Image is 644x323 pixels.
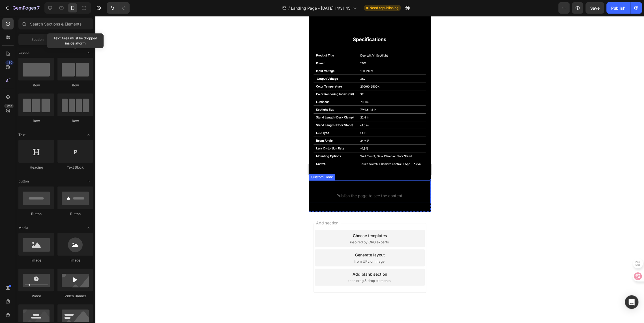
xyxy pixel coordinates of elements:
[18,179,29,184] span: Button
[18,50,29,55] span: Layout
[18,225,28,230] span: Media
[84,223,93,232] span: Toggle open
[31,37,44,42] span: Section
[2,2,42,14] button: 7
[309,16,431,323] iframe: Design area
[84,177,93,186] span: Toggle open
[18,18,93,29] input: Search Sections & Elements
[18,258,54,263] div: Image
[291,5,350,11] span: Landing Page - [DATE] 14:31:45
[18,118,54,124] div: Row
[57,165,93,170] div: Text Block
[585,2,604,14] button: Save
[107,2,130,14] div: Undo/Redo
[18,294,54,299] div: Video
[57,211,93,216] div: Button
[68,37,81,42] span: Element
[18,83,54,88] div: Row
[18,211,54,216] div: Button
[57,258,93,263] div: Image
[57,118,93,124] div: Row
[57,294,93,299] div: Video Banner
[18,132,25,137] span: Text
[625,295,638,309] div: Open Intercom Messenger
[84,130,93,139] span: Toggle open
[606,2,630,14] button: Publish
[370,5,398,10] span: Need republishing
[18,165,54,170] div: Heading
[5,60,14,65] div: 450
[288,5,290,11] span: /
[84,48,93,57] span: Toggle open
[590,6,600,10] span: Save
[4,104,14,108] div: Beta
[37,5,40,11] p: 7
[57,83,93,88] div: Row
[611,5,625,11] div: Publish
